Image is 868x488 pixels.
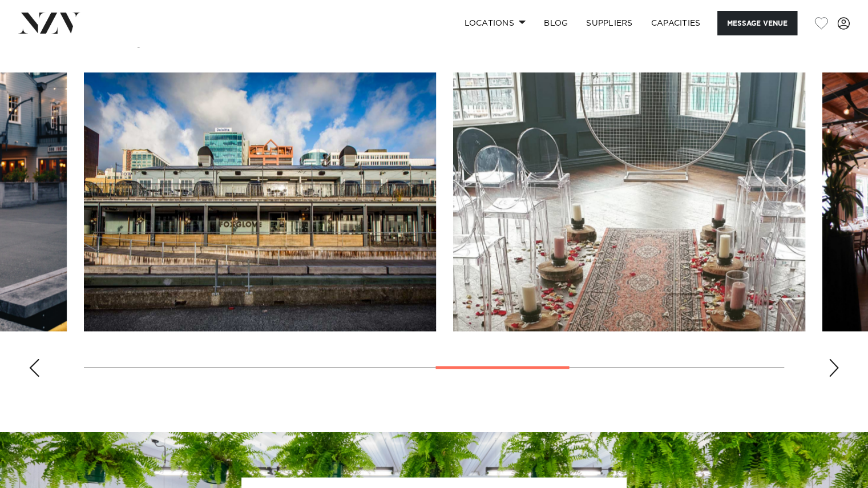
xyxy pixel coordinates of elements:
a: BLOG [535,11,577,35]
a: Capacities [642,11,710,35]
img: nzv-logo.png [18,13,80,33]
swiper-slide: 7 / 10 [453,72,805,331]
a: SUPPLIERS [577,11,641,35]
a: Locations [455,11,535,35]
swiper-slide: 6 / 10 [84,72,436,331]
button: Message Venue [717,11,797,35]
